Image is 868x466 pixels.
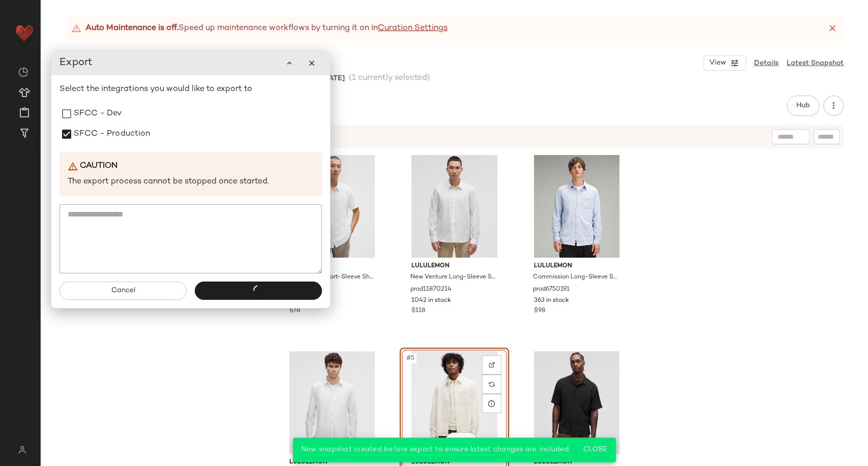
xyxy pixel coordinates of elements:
[709,59,726,67] span: View
[533,285,570,294] span: prod6750191
[526,155,628,258] img: LM3FB2S_048568_1
[583,446,608,454] span: Close
[445,432,477,451] button: View
[526,351,628,454] img: LM3EZ5S_0001_1
[411,262,497,271] span: lululemon
[534,262,620,271] span: lululemon
[59,282,187,300] button: Cancel
[579,441,612,459] button: Close
[403,155,505,258] img: LM3FJZS_0002_1
[403,351,505,454] img: LM3GA7S_033454_1
[787,96,819,116] button: Hub
[533,273,619,282] span: Commission Long-Sleeve Shirt Pocket
[796,102,810,110] span: Hub
[378,22,447,35] a: Curation Settings
[59,83,322,96] p: Select the integrations you would like to export to
[14,22,35,43] img: heart_red.DM2ytmEG.svg
[80,161,117,172] b: Caution
[288,273,374,282] span: Airing Easy Short-Sleeve Shirt
[534,296,569,305] span: 363 in stock
[68,176,314,188] p: The export process cannot be stopped once started.
[18,67,28,77] img: svg%3e
[703,55,746,71] button: View
[111,287,135,295] span: Cancel
[281,351,383,454] img: LM3FK0S_0002_1
[411,306,425,316] span: $118
[71,22,447,35] div: Speed up maintenance workflows by turning it on in
[787,58,844,69] a: Latest Snapshot
[85,22,178,35] strong: Auto Maintenance is off.
[405,353,416,363] span: #5
[289,306,300,316] span: $78
[74,124,151,144] label: SFCC - Production
[12,446,32,454] img: svg%3e
[74,104,122,124] label: SFCC - Dev
[489,362,495,368] img: svg%3e
[754,58,779,69] a: Details
[534,306,545,316] span: $98
[410,273,496,282] span: New Venture Long-Sleeve Shirt Classic-Fit
[410,285,452,294] span: prod11870214
[489,381,495,387] img: svg%3e
[349,72,430,84] span: (1 currently selected)
[301,446,571,453] span: New snapshot created before export to ensure latest changes are included.
[289,262,375,271] span: lululemon
[411,296,451,305] span: 1042 in stock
